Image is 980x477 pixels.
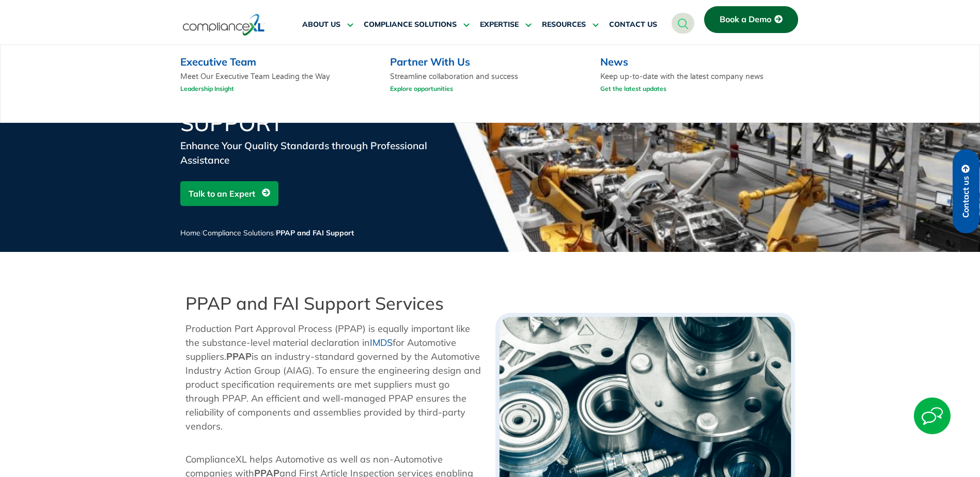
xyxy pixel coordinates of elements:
a: Talk to an Expert [180,181,278,206]
p: Production Part Approval Process (PPAP) is equally important like the substance-level material de... [185,322,485,433]
span: PPAP and FAI Support [276,228,354,237]
span: Talk to an Expert [189,184,255,203]
h1: PPAP and FAI Support [180,91,428,134]
a: Home [180,228,200,237]
h2: PPAP and FAI Support Services [185,293,485,314]
a: Partner With Us [390,55,470,68]
span: COMPLIANCE SOLUTIONS [364,20,457,29]
a: Explore opportunities [390,82,453,95]
a: EXPERTISE [480,12,532,37]
img: Start Chat [914,397,951,434]
a: CONTACT US [609,12,657,37]
img: logo-one.svg [183,13,265,37]
a: navsearch-button [672,13,694,34]
a: IMDS [370,337,393,348]
span: / / [180,228,354,237]
a: Contact us [953,149,979,233]
p: Meet Our Executive Team Leading the Way [180,72,376,98]
a: COMPLIANCE SOLUTIONS [364,12,470,37]
span: ABOUT US [302,20,340,29]
p: Keep up-to-date with the latest company news [600,72,796,98]
a: ABOUT US [302,12,353,37]
a: RESOURCES [542,12,599,37]
span: Contact us [961,176,971,218]
p: Streamline collaboration and success [390,72,518,98]
a: Compliance Solutions [203,228,274,237]
a: News [600,55,628,68]
div: Enhance Your Quality Standards through Professional Assistance [180,138,428,167]
span: RESOURCES [542,20,586,29]
a: Leadership Insight [180,82,234,95]
a: Get the latest updates [600,82,666,95]
span: Book a Demo [720,15,771,24]
a: Book a Demo [704,6,798,33]
span: CONTACT US [609,20,657,29]
a: Executive Team [180,55,256,68]
span: EXPERTISE [480,20,519,29]
strong: PPAP [226,351,252,362]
